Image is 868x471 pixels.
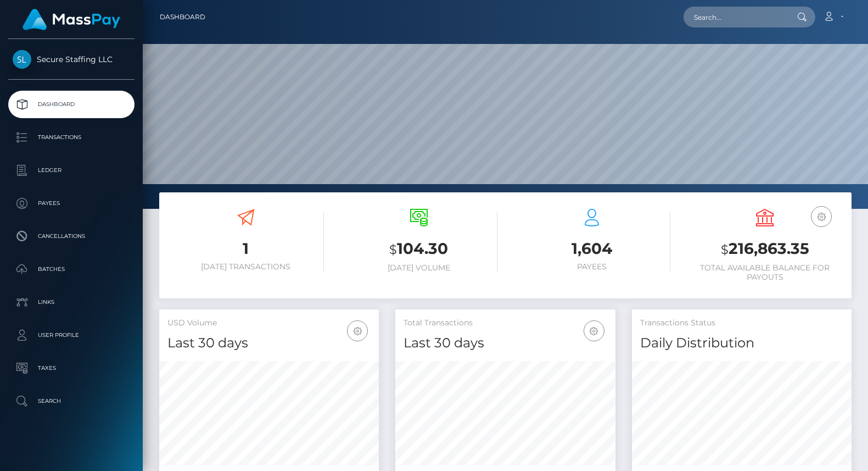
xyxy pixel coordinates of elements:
[514,262,670,271] h6: Payees
[8,91,135,118] a: Dashboard
[684,7,787,27] input: Search...
[167,238,324,259] h3: 1
[721,242,729,257] small: $
[404,318,607,329] h5: Total Transactions
[8,157,135,184] a: Ledger
[13,360,130,376] p: Taxes
[13,228,130,245] p: Cancellations
[8,322,135,349] a: User Profile
[13,195,130,212] p: Payees
[8,124,135,151] a: Transactions
[8,289,135,316] a: Links
[640,334,843,353] h4: Daily Distribution
[13,261,130,278] p: Batches
[8,223,135,250] a: Cancellations
[8,256,135,283] a: Batches
[514,238,670,259] h3: 1,604
[340,238,497,261] h3: 104.30
[13,96,130,113] p: Dashboard
[13,162,130,179] p: Ledger
[13,294,130,311] p: Links
[167,262,324,271] h6: [DATE] Transactions
[23,9,120,30] img: MassPay Logo
[160,5,205,29] a: Dashboard
[640,318,843,329] h5: Transactions Status
[13,327,130,343] p: User Profile
[340,263,497,273] h6: [DATE] Volume
[687,238,843,261] h3: 216,863.35
[8,354,135,382] a: Taxes
[13,50,31,69] img: Secure Staffing LLC
[404,334,607,353] h4: Last 30 days
[389,242,397,257] small: $
[8,190,135,217] a: Payees
[167,334,371,353] h4: Last 30 days
[8,54,135,64] span: Secure Staffing LLC
[167,318,371,329] h5: USD Volume
[687,263,843,282] h6: Total Available Balance for Payouts
[13,393,130,409] p: Search
[13,129,130,146] p: Transactions
[8,387,135,415] a: Search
